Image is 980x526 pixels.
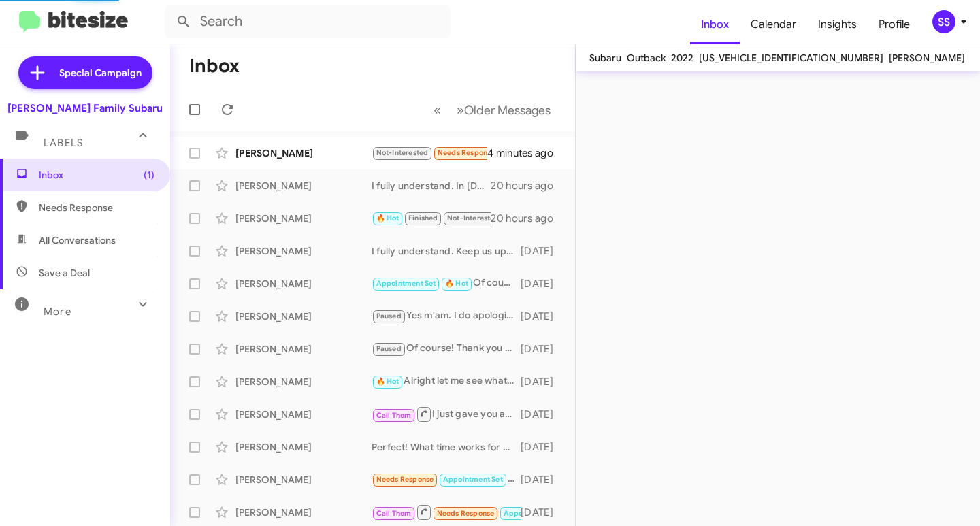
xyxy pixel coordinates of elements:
[372,145,487,161] div: If it was an even trade don't want to pay more or have Payments
[18,56,152,89] a: Special Campaign
[372,504,521,521] div: Inbound Call
[932,10,955,33] div: SS
[376,312,402,320] span: Paused
[39,233,116,247] span: All Conversations
[426,96,559,124] nav: Page navigation example
[39,201,154,214] span: Needs Response
[868,5,921,44] a: Profile
[521,408,564,421] div: [DATE]
[39,266,90,280] span: Save a Deal
[372,406,521,423] div: I just gave you a call. Please give me a call back when you can. [PHONE_NUMBER].
[487,146,564,160] div: 4 minutes ago
[457,101,464,118] span: »
[740,5,807,44] a: Calendar
[521,277,564,291] div: [DATE]
[39,168,154,182] span: Inbox
[235,375,372,389] div: [PERSON_NAME]
[807,5,868,44] a: Insights
[589,52,621,64] span: Subaru
[235,473,372,487] div: [PERSON_NAME]
[521,375,564,389] div: [DATE]
[376,377,399,386] span: 🔥 Hot
[491,179,564,193] div: 20 hours ago
[376,279,436,288] span: Appointment Set
[235,440,372,454] div: [PERSON_NAME]
[235,244,372,258] div: [PERSON_NAME]
[521,310,564,323] div: [DATE]
[372,341,521,357] div: Of course! Thank you for the review we all appercaite ther great feedback! For sure we will follo...
[235,179,372,193] div: [PERSON_NAME]
[521,506,564,519] div: [DATE]
[235,212,372,225] div: [PERSON_NAME]
[464,103,551,118] span: Older Messages
[408,214,438,223] span: Finished
[372,374,521,389] div: Alright let me see what we have.
[627,52,666,64] span: Outback
[372,472,521,487] div: Okay
[372,276,521,291] div: Of course!
[44,137,83,149] span: Labels
[235,146,372,160] div: [PERSON_NAME]
[491,212,564,225] div: 20 hours ago
[521,342,564,356] div: [DATE]
[521,244,564,258] div: [DATE]
[448,96,559,124] button: Next
[376,344,402,353] span: Paused
[59,66,142,80] span: Special Campaign
[189,55,240,77] h1: Inbox
[376,411,412,420] span: Call Them
[671,52,693,64] span: 2022
[445,279,468,288] span: 🔥 Hot
[699,52,883,64] span: [US_VEHICLE_IDENTIFICATION_NUMBER]
[372,244,521,258] div: I fully understand. Keep us updated in case anything cahnges we would love to asssit you.
[235,277,372,291] div: [PERSON_NAME]
[372,308,521,324] div: Yes m'am. I do apologize for the recent texts. I hope you have a great recovery, and please let u...
[235,506,372,519] div: [PERSON_NAME]
[372,440,521,454] div: Perfect! What time works for you to come in and discuss this?
[521,440,564,454] div: [DATE]
[443,475,503,484] span: Appointment Set
[437,509,495,518] span: Needs Response
[376,509,412,518] span: Call Them
[235,342,372,356] div: [PERSON_NAME]
[7,101,163,115] div: [PERSON_NAME] Family Subaru
[521,473,564,487] div: [DATE]
[372,179,491,193] div: I fully understand. In [DATE] i know they added upgrades to the lumbar support and memory setting...
[447,214,500,223] span: Not-Interested
[425,96,449,124] button: Previous
[44,306,71,318] span: More
[376,148,429,157] span: Not-Interested
[165,5,451,38] input: Search
[235,408,372,421] div: [PERSON_NAME]
[434,101,441,118] span: «
[504,509,563,518] span: Appointment Set
[376,214,399,223] span: 🔥 Hot
[438,148,495,157] span: Needs Response
[372,210,491,226] div: Bet
[376,475,434,484] span: Needs Response
[235,310,372,323] div: [PERSON_NAME]
[889,52,965,64] span: [PERSON_NAME]
[690,5,740,44] a: Inbox
[144,168,154,182] span: (1)
[921,10,965,33] button: SS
